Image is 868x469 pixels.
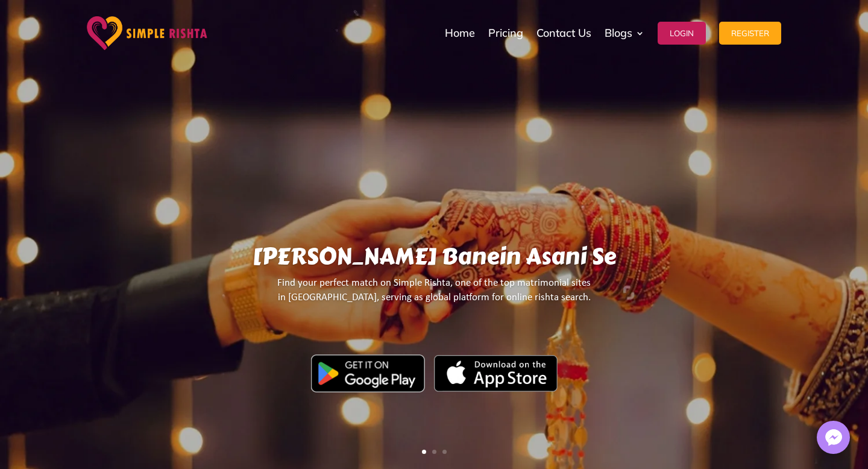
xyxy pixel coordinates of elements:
a: Contact Us [536,3,591,63]
a: 1 [422,450,426,454]
img: Google Play [311,354,425,392]
a: Blogs [605,3,644,63]
h1: [PERSON_NAME] Banein Asani Se [113,243,755,276]
button: Login [658,22,706,45]
a: 3 [442,450,447,454]
img: Messenger [822,426,846,450]
a: Login [658,3,706,63]
p: Find your perfect match on Simple Rishta, one of the top matrimonial sites in [GEOGRAPHIC_DATA], ... [113,276,755,315]
button: Register [719,22,781,45]
a: Home [445,3,475,63]
a: Pricing [488,3,523,63]
a: Register [719,3,781,63]
a: 2 [432,450,436,454]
